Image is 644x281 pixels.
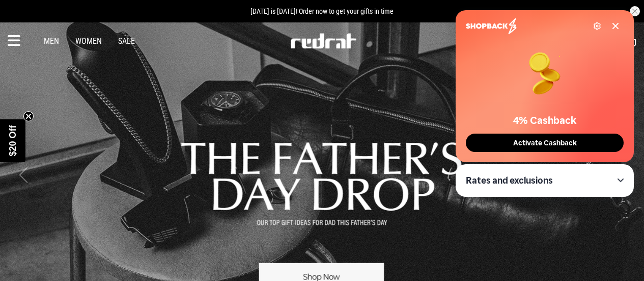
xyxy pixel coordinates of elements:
button: Close teaser [23,111,34,121]
span: [DATE] is [DATE]! Order now to get your gifts in time [250,7,394,15]
a: Men [44,36,59,46]
button: Previous slide [16,164,30,186]
a: Sale [118,36,135,46]
span: $20 Off [8,125,18,156]
img: Redrat logo [290,33,357,48]
a: Women [75,36,102,46]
